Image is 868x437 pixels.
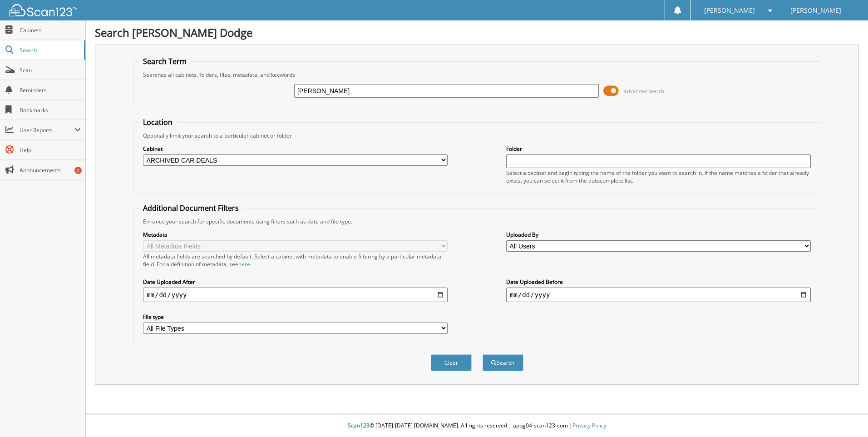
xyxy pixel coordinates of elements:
[348,422,370,429] span: Scan123
[143,288,448,302] input: start
[20,126,74,134] span: User Reports
[506,288,811,302] input: end
[20,146,81,154] span: Help
[9,4,77,16] img: scan123-logo-white.svg
[138,117,177,127] legend: Location
[506,231,811,238] label: Uploaded By
[506,145,811,153] label: Folder
[704,8,755,13] span: [PERSON_NAME]
[74,167,82,174] div: 2
[86,415,868,437] div: © [DATE]-[DATE] [DOMAIN_NAME]. All rights reserved | appg04-scan123-com |
[431,354,472,371] button: Clear
[624,88,664,94] span: Advanced Search
[138,132,815,139] div: Optionally limit your search to a particular cabinet or folder
[506,278,811,286] label: Date Uploaded Before
[20,86,81,94] span: Reminders
[483,354,523,371] button: Search
[143,231,448,238] label: Metadata
[20,66,81,74] span: Scan
[143,278,448,286] label: Date Uploaded After
[790,8,841,13] span: [PERSON_NAME]
[143,313,448,321] label: File type
[95,25,859,40] h1: Search [PERSON_NAME] Dodge
[20,166,81,174] span: Announcements
[138,218,815,225] div: Enhance your search for specific documents using filters such as date and file type.
[138,203,243,213] legend: Additional Document Filters
[20,106,81,114] span: Bookmarks
[506,169,811,184] div: Select a cabinet and begin typing the name of the folder you want to search in. If the name match...
[20,26,81,34] span: Cabinets
[238,260,250,268] a: here
[138,56,191,66] legend: Search Term
[143,145,448,153] label: Cabinet
[143,253,448,268] div: All metadata fields are searched by default. Select a cabinet with metadata to enable filtering b...
[572,422,607,429] a: Privacy Policy
[138,71,815,79] div: Searches all cabinets, folders, files, metadata, and keywords
[20,46,79,54] span: Search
